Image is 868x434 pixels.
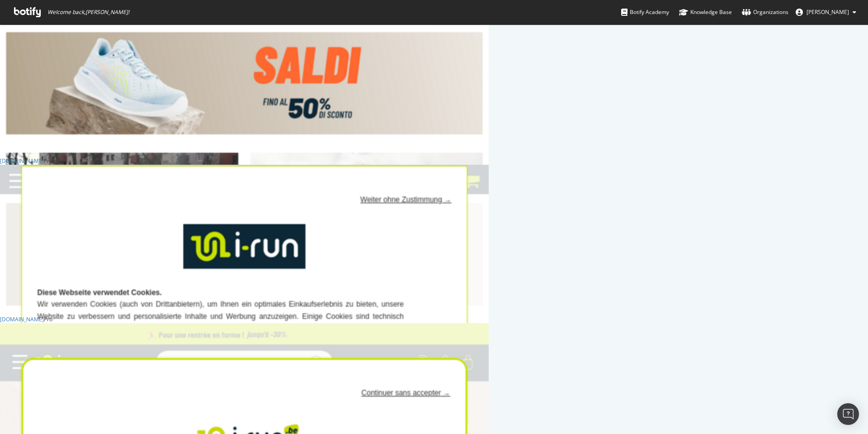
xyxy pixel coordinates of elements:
[679,8,732,17] div: Knowledge Base
[788,5,863,19] button: [PERSON_NAME]
[742,8,788,17] div: Organizations
[621,8,669,17] div: Botify Academy
[44,315,52,323] div: Pro
[44,157,52,165] div: Pro
[837,403,859,425] div: Open Intercom Messenger
[807,8,849,16] span: joanna duchesne
[47,9,129,16] span: Welcome back, [PERSON_NAME] !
